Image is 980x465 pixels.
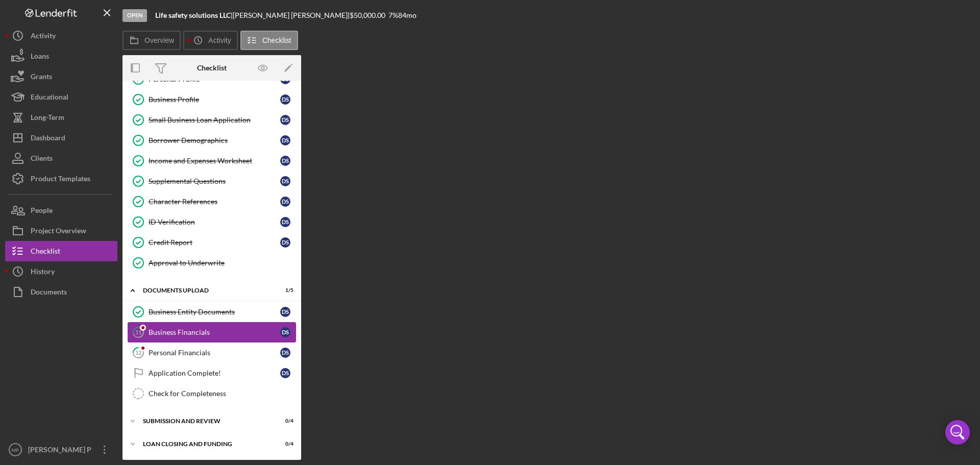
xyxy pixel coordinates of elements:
[5,241,117,261] button: Checklist
[5,439,117,460] button: MP[PERSON_NAME] P
[135,349,141,356] tspan: 12
[183,31,237,50] button: Activity
[280,348,290,358] div: D S
[128,342,296,363] a: 12Personal FinancialsDS
[262,36,291,44] label: Checklist
[128,253,296,273] a: Approval to Underwrite
[155,11,233,19] div: |
[280,327,290,337] div: D S
[280,135,290,145] div: D S
[5,221,117,241] button: Project Overview
[128,171,296,191] a: Supplemental QuestionsDS
[143,441,268,447] div: LOAN CLOSING AND FUNDING
[5,66,117,87] button: Grants
[5,107,117,128] button: Long-Term
[280,368,290,378] div: D S
[155,11,231,19] b: Life safety solutions LLC
[135,329,141,335] tspan: 11
[197,64,227,72] div: Checklist
[5,148,117,168] button: Clients
[5,200,117,221] button: People
[31,26,56,48] div: Activity
[5,168,117,189] button: Product Templates
[149,218,280,226] div: ID Verification
[128,212,296,232] a: ID VerificationDS
[280,307,290,317] div: D S
[143,418,268,424] div: SUBMISSION AND REVIEW
[275,418,293,424] div: 0 / 4
[149,116,280,124] div: Small Business Loan Application
[31,221,86,243] div: Project Overview
[149,328,280,336] div: Business Financials
[31,148,53,171] div: Clients
[128,322,296,342] a: 11Business FinancialsDS
[31,241,60,264] div: Checklist
[149,308,280,316] div: Business Entity Documents
[280,156,290,166] div: D S
[122,31,181,50] button: Overview
[5,26,117,46] a: Activity
[31,261,55,284] div: History
[398,11,416,19] div: 84 mo
[5,261,117,282] button: History
[31,107,64,130] div: Long-Term
[128,130,296,151] a: Borrower DemographicsDS
[149,177,280,185] div: Supplemental Questions
[12,447,19,453] text: MP
[128,89,296,110] a: Business ProfileDS
[31,87,68,110] div: Educational
[280,197,290,207] div: D S
[5,87,117,107] button: Educational
[280,94,290,105] div: D S
[149,369,280,377] div: Application Complete!
[5,46,117,66] button: Loans
[350,11,388,19] div: $50,000.00
[128,232,296,253] a: Credit ReportDS
[149,389,296,398] div: Check for Completeness
[275,441,293,447] div: 0 / 4
[280,217,290,227] div: D S
[128,383,296,404] a: Check for Completeness
[233,11,350,19] div: [PERSON_NAME] [PERSON_NAME] |
[240,31,298,50] button: Checklist
[128,110,296,130] a: Small Business Loan ApplicationDS
[128,191,296,212] a: Character ReferencesDS
[31,282,67,305] div: Documents
[388,11,398,19] div: 7 %
[149,259,296,267] div: Approval to Underwrite
[128,363,296,383] a: Application Complete!DS
[31,200,53,223] div: People
[280,115,290,125] div: D S
[31,66,52,89] div: Grants
[5,282,117,302] button: Documents
[31,168,90,191] div: Product Templates
[945,420,970,445] div: Open Intercom Messenger
[149,157,280,165] div: Income and Expenses Worksheet
[5,128,117,148] button: Dashboard
[149,136,280,144] div: Borrower Demographics
[149,198,280,206] div: Character References
[149,238,280,247] div: Credit Report
[26,439,92,462] div: [PERSON_NAME] P
[149,349,280,357] div: Personal Financials
[31,46,49,69] div: Loans
[280,176,290,186] div: D S
[280,237,290,248] div: D S
[128,302,296,322] a: Business Entity DocumentsDS
[128,151,296,171] a: Income and Expenses WorksheetDS
[122,9,147,22] div: Open
[31,128,65,151] div: Dashboard
[149,95,280,104] div: Business Profile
